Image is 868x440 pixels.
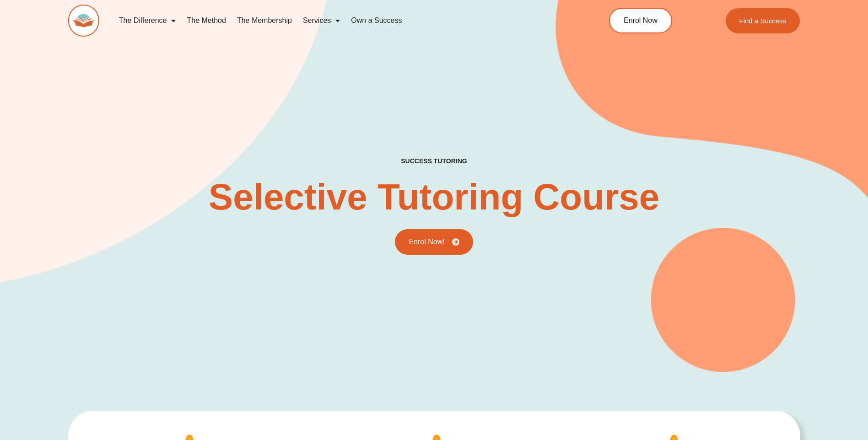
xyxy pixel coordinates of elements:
a: The Membership [232,10,297,31]
span: Enrol Now [624,17,658,24]
a: Enrol Now [609,8,672,33]
a: Enrol Now! [395,229,473,255]
a: Own a Success [345,10,407,31]
h2: Selective Tutoring Course [209,179,659,215]
a: The Difference [113,10,182,31]
span: Find a Success [739,17,787,24]
a: Services [297,10,345,31]
nav: Menu [113,10,567,31]
h4: success tutoring [401,157,467,165]
a: Find a Success [726,8,800,33]
span: Enrol Now! [409,238,444,246]
a: The Method [181,10,231,31]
